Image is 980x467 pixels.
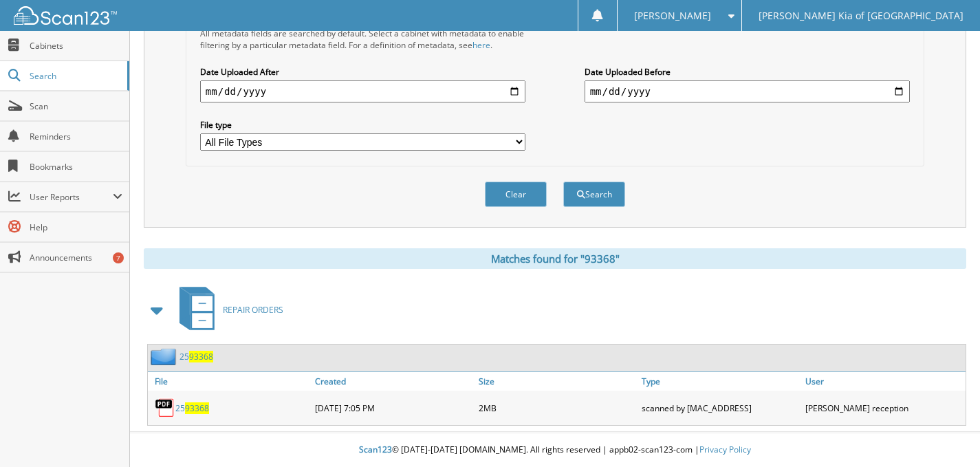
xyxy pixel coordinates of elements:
div: [PERSON_NAME] reception [802,394,966,422]
a: Type [638,372,802,391]
div: Matches found for "93368" [144,248,966,269]
button: Clear [485,182,547,207]
a: Size [475,372,639,391]
span: [PERSON_NAME] Kia of [GEOGRAPHIC_DATA] [759,12,963,20]
span: Scan123 [359,444,392,455]
a: REPAIR ORDERS [171,283,283,337]
img: folder2.png [151,348,179,365]
a: User [802,372,966,391]
a: File [148,372,312,391]
img: PDF.png [155,398,175,418]
span: 93368 [185,402,209,414]
span: [PERSON_NAME] [634,12,711,20]
label: Date Uploaded After [200,66,526,78]
a: 2593368 [179,351,213,362]
span: Scan [30,100,122,112]
div: 2MB [475,394,639,422]
div: [DATE] 7:05 PM [312,394,475,422]
a: 2593368 [175,402,209,414]
a: Created [312,372,475,391]
label: File type [200,119,526,131]
input: end [585,80,911,102]
span: User Reports [30,191,113,203]
div: 7 [113,252,124,263]
span: Reminders [30,131,122,142]
a: here [472,39,490,51]
span: Announcements [30,252,122,263]
span: Search [30,70,120,82]
span: Bookmarks [30,161,122,173]
div: scanned by [MAC_ADDRESS] [638,394,802,422]
button: Search [563,182,625,207]
span: Help [30,221,122,233]
span: Cabinets [30,40,122,52]
label: Date Uploaded Before [585,66,911,78]
div: All metadata fields are searched by default. Select a cabinet with metadata to enable filtering b... [200,28,526,51]
img: scan123-logo-white.svg [14,6,117,25]
a: Privacy Policy [699,444,751,455]
div: © [DATE]-[DATE] [DOMAIN_NAME]. All rights reserved | appb02-scan123-com | [130,433,980,467]
input: start [200,80,526,102]
span: 93368 [189,351,213,362]
span: REPAIR ORDERS [223,304,283,316]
